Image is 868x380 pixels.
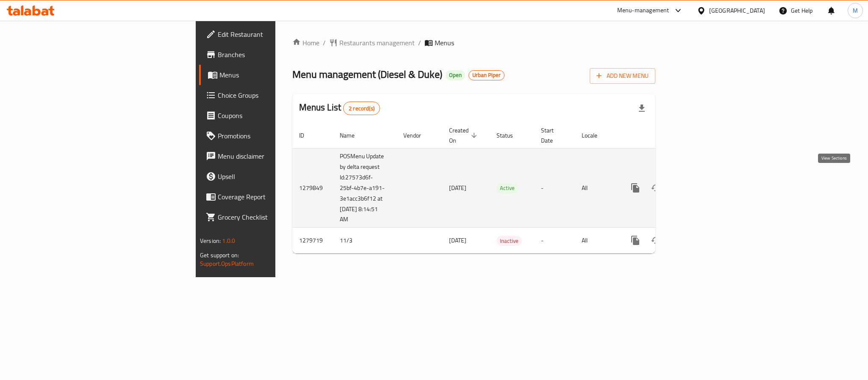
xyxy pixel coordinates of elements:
[200,235,221,246] span: Version:
[590,68,655,84] button: Add New Menu
[333,148,397,228] td: POSMenu Update by delta request Id:27573d6f-25bf-4b7e-a191-3e1acc3b6f12 at [DATE] 8:14:51 AM
[218,110,334,121] span: Coupons
[449,182,466,193] span: [DATE]
[218,212,334,222] span: Grocery Checklist
[292,38,655,48] nav: breadcrumb
[403,130,432,140] span: Vendor
[199,65,341,85] a: Menus
[853,6,858,15] span: M
[199,105,341,126] a: Coupons
[596,71,649,81] span: Add New Menu
[199,166,341,187] a: Upsell
[575,228,618,253] td: All
[625,178,646,198] button: more
[534,228,575,253] td: -
[218,50,334,60] span: Branches
[329,38,415,48] a: Restaurants management
[199,187,341,207] a: Coverage Report
[199,126,341,146] a: Promotions
[218,192,334,202] span: Coverage Report
[299,130,315,140] span: ID
[618,123,713,149] th: Actions
[299,101,380,115] h2: Menus List
[418,38,421,48] li: /
[340,130,366,140] span: Name
[199,146,341,166] a: Menu disclaimer
[292,65,442,84] span: Menu management ( Diesel & Duke )
[222,235,235,246] span: 1.0.0
[218,131,334,141] span: Promotions
[199,207,341,227] a: Grocery Checklist
[625,230,646,251] button: more
[446,72,465,79] span: Open
[534,148,575,228] td: -
[575,148,618,228] td: All
[435,38,454,48] span: Menus
[496,183,518,193] span: Active
[218,29,334,39] span: Edit Restaurant
[344,105,380,113] span: 2 record(s)
[199,24,341,44] a: Edit Restaurant
[496,236,522,246] span: Inactive
[199,44,341,65] a: Branches
[496,130,524,140] span: Status
[646,230,666,251] button: Change Status
[292,123,713,254] table: enhanced table
[709,6,765,15] div: [GEOGRAPHIC_DATA]
[333,228,397,253] td: 11/3
[446,70,465,80] div: Open
[646,178,666,198] button: Change Status
[339,38,415,48] span: Restaurants management
[496,236,522,246] div: Inactive
[200,250,239,261] span: Get support on:
[582,130,608,140] span: Locale
[449,235,466,246] span: [DATE]
[218,171,334,182] span: Upsell
[469,72,504,79] span: Urban Piper
[200,258,254,269] a: Support.OpsPlatform
[219,70,334,80] span: Menus
[617,6,669,16] div: Menu-management
[218,151,334,161] span: Menu disclaimer
[199,85,341,105] a: Choice Groups
[343,102,380,115] div: Total records count
[218,90,334,100] span: Choice Groups
[541,125,565,146] span: Start Date
[449,125,480,146] span: Created On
